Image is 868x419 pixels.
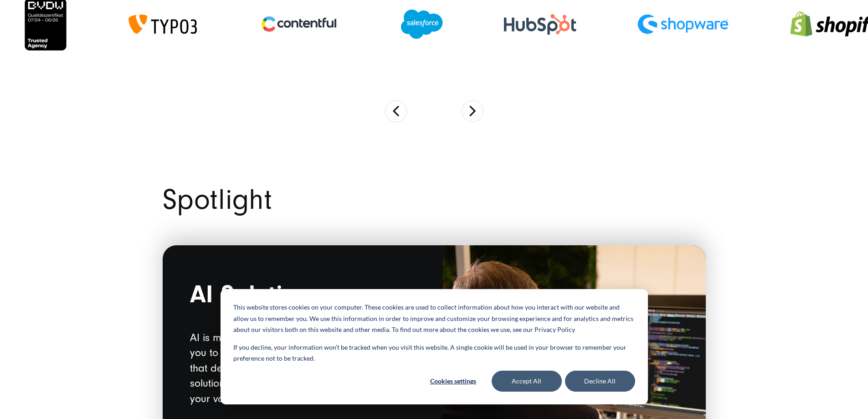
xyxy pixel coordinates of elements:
h2: AI Solutions [190,282,416,311]
button: Decline All [565,371,635,392]
img: TYPO3 Gold Memeber Agency - Digital Agency fpr TYPO3 CMS Development SUNZINET [128,15,197,34]
p: This website stores cookies on your computer. These cookies are used to collect information about... [233,302,635,336]
button: Previous [385,100,407,122]
p: AI is more than just a buzzword: We work with you to develop intelligent, data-driven solutions t... [190,330,416,407]
button: Cookies settings [418,371,488,392]
img: Salesforce Partner Agency - Digital Agency SUNZINET [401,10,443,39]
button: Next [462,100,483,122]
h2: Spotlight [163,186,706,214]
img: Contentful Partner Agency - Digtial Agency for headless CMS Development SUNZINET [258,9,340,40]
img: Shopware Partner Agency - E-commerce Agency SUNZINET [637,14,729,34]
img: HubSpot Gold Partner Agency - Digital Agency SUNZINET [504,14,576,35]
div: Cookie banner [221,289,648,404]
button: Accept All [492,371,562,392]
p: If you decline, your information won’t be tracked when you visit this website. A single cookie wi... [233,342,635,364]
